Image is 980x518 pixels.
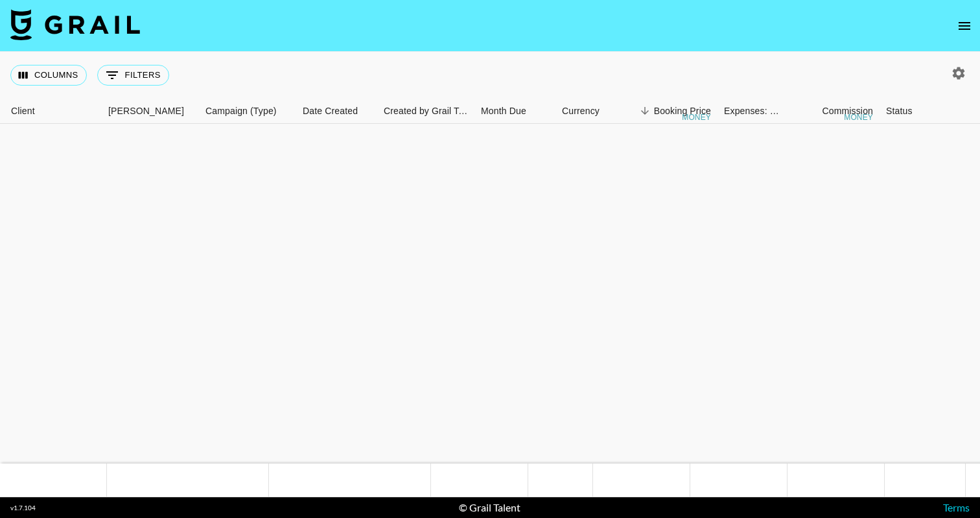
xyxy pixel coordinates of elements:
div: Date Created [303,99,358,124]
div: Client [5,99,102,124]
div: Date Created [296,99,377,124]
div: Booker [102,99,199,124]
div: Created by Grail Team [384,99,472,124]
div: money [682,113,711,121]
div: Status [886,99,913,124]
a: Terms [943,501,970,513]
div: Currency [555,99,620,124]
div: Month Due [481,99,526,124]
img: Grail Talent [10,9,140,40]
div: Status [880,99,977,124]
div: Campaign (Type) [199,99,296,124]
div: Expenses: Remove Commission? [724,99,780,124]
div: Created by Grail Team [377,99,474,124]
div: Currency [562,99,600,124]
div: Campaign (Type) [205,99,277,124]
div: Expenses: Remove Commission? [717,99,782,124]
button: Show filters [97,65,169,86]
div: money [844,113,873,121]
button: Sort [636,102,654,120]
button: Select columns [10,65,87,86]
div: v 1.7.104 [10,504,36,512]
div: [PERSON_NAME] [108,99,184,124]
div: Client [11,99,35,124]
div: Booking Price [654,99,711,124]
div: Month Due [474,99,555,124]
button: open drawer [951,13,977,39]
div: © Grail Talent [459,501,520,514]
div: Commission [822,99,873,124]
